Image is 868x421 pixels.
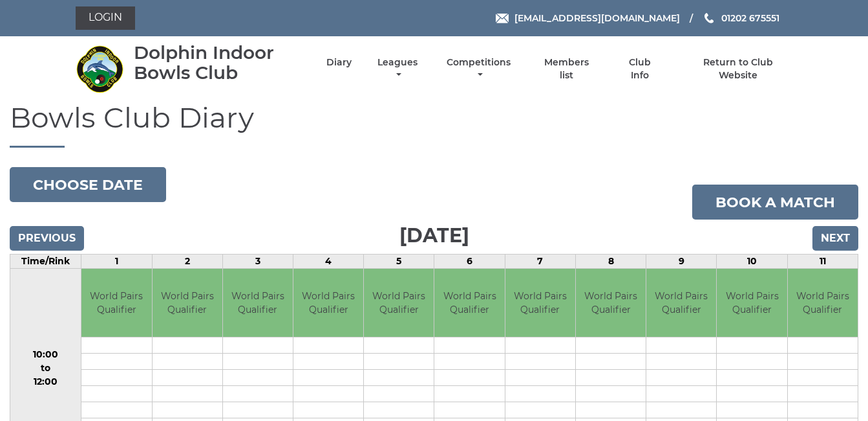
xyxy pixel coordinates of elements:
td: World Pairs Qualifier [364,269,434,337]
td: 7 [505,255,575,269]
input: Previous [10,226,84,251]
td: 2 [152,255,222,269]
div: Dolphin Indoor Bowls Club [134,43,304,83]
td: 3 [222,255,293,269]
a: Competitions [444,56,514,82]
td: 10 [717,255,787,269]
td: 9 [646,255,717,269]
td: World Pairs Qualifier [293,269,363,337]
td: 1 [81,255,152,269]
td: 5 [364,255,434,269]
img: Phone us [704,13,714,23]
a: Login [76,6,135,30]
td: 8 [575,255,646,269]
input: Next [812,226,858,251]
td: 11 [787,255,858,269]
td: World Pairs Qualifier [717,269,787,337]
td: World Pairs Qualifier [788,269,858,337]
span: [EMAIL_ADDRESS][DOMAIN_NAME] [514,12,680,24]
td: Time/Rink [10,255,81,269]
a: Phone us 01202 675551 [703,11,779,25]
a: Email [EMAIL_ADDRESS][DOMAIN_NAME] [496,11,680,25]
button: Choose date [10,167,166,202]
td: World Pairs Qualifier [153,269,222,337]
td: 6 [434,255,505,269]
img: Dolphin Indoor Bowls Club [76,45,124,93]
td: World Pairs Qualifier [223,269,293,337]
td: World Pairs Qualifier [505,269,575,337]
a: Club Info [619,56,661,82]
h1: Bowls Club Diary [10,102,858,148]
a: Diary [326,56,352,69]
a: Leagues [374,56,421,82]
td: World Pairs Qualifier [576,269,646,337]
img: Email [496,14,509,23]
span: 01202 675551 [721,12,779,24]
td: World Pairs Qualifier [646,269,716,337]
td: World Pairs Qualifier [81,269,151,337]
a: Book a match [692,185,858,220]
a: Return to Club Website [683,56,792,82]
a: Members list [536,56,596,82]
td: World Pairs Qualifier [434,269,504,337]
td: 4 [293,255,364,269]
